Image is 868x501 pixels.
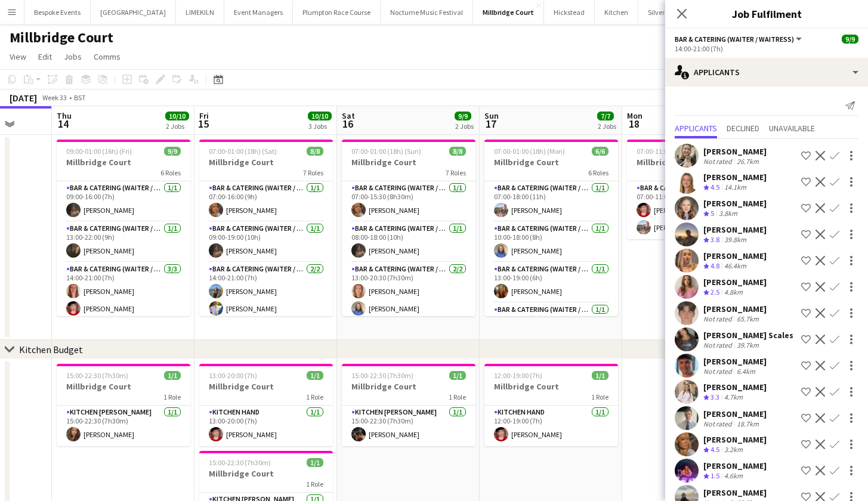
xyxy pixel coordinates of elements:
[307,458,323,467] span: 1/1
[484,262,618,303] app-card-role: Bar & Catering (Waiter / waitress)1/113:00-19:00 (6h)[PERSON_NAME]
[57,364,190,446] div: 15:00-22:30 (7h30m)1/1Millbridge Court1 RoleKitchen [PERSON_NAME]1/115:00-22:30 (7h30m)[PERSON_NAME]
[57,222,190,262] app-card-role: Bar & Catering (Waiter / waitress)1/113:00-22:00 (9h)[PERSON_NAME]
[727,124,759,132] span: Declined
[449,392,466,401] span: 1 Role
[711,392,719,401] span: 3.3
[722,287,745,298] div: 4.8km
[19,344,83,355] div: Kitchen Budget
[64,51,82,62] span: Jobs
[199,222,333,262] app-card-role: Bar & Catering (Waiter / waitress)1/109:00-19:00 (10h)[PERSON_NAME]
[598,122,616,131] div: 2 Jobs
[722,471,745,481] div: 4.6km
[57,140,190,316] app-job-card: 09:00-01:00 (16h) (Fri)9/9Millbridge Court6 RolesBar & Catering (Waiter / waitress)1/109:00-16:00...
[89,49,125,64] a: Comms
[665,58,868,86] div: Applicants
[703,224,767,235] div: [PERSON_NAME]
[74,93,86,102] div: BST
[10,51,26,62] span: View
[703,460,767,471] div: [PERSON_NAME]
[10,92,37,104] div: [DATE]
[734,419,761,428] div: 18.7km
[734,314,761,323] div: 65.7km
[703,314,734,323] div: Not rated
[592,147,608,156] span: 6/6
[769,124,815,132] span: Unavailable
[66,371,128,380] span: 15:00-22:30 (7h30m)
[59,49,87,64] a: Jobs
[637,147,685,156] span: 07:00-11:00 (4h)
[166,122,189,131] div: 2 Jobs
[33,49,57,64] a: Edit
[342,181,475,222] app-card-role: Bar & Catering (Waiter / waitress)1/107:00-15:30 (8h30m)[PERSON_NAME]
[160,168,181,177] span: 6 Roles
[722,183,749,193] div: 14.1km
[494,147,565,156] span: 07:00-01:00 (18h) (Mon)
[716,209,740,219] div: 3.8km
[703,330,793,341] div: [PERSON_NAME] Scales
[342,140,475,316] app-job-card: 07:00-01:00 (18h) (Sun)8/8Millbridge Court7 RolesBar & Catering (Waiter / waitress)1/107:00-15:30...
[342,364,475,446] app-job-card: 15:00-22:30 (7h30m)1/1Millbridge Court1 RoleKitchen [PERSON_NAME]1/115:00-22:30 (7h30m)[PERSON_NAME]
[722,261,749,271] div: 46.4km
[588,168,608,177] span: 6 Roles
[722,445,745,455] div: 3.2km
[591,392,608,401] span: 1 Role
[209,371,257,380] span: 13:00-20:00 (7h)
[638,1,691,24] button: Silverstone
[209,147,277,156] span: 07:00-01:00 (18h) (Sat)
[38,51,52,62] span: Edit
[164,147,181,156] span: 9/9
[703,434,767,445] div: [PERSON_NAME]
[703,367,734,376] div: Not rated
[494,371,542,380] span: 12:00-19:00 (7h)
[484,381,618,392] h3: Millbridge Court
[342,406,475,446] app-card-role: Kitchen [PERSON_NAME]1/115:00-22:30 (7h30m)[PERSON_NAME]
[595,1,638,24] button: Kitchen
[199,364,333,446] app-job-card: 13:00-20:00 (7h)1/1Millbridge Court1 RoleKitchen Hand1/113:00-20:00 (7h)[PERSON_NAME]
[94,51,121,62] span: Comms
[734,157,761,166] div: 26.7km
[734,341,761,350] div: 39.7km
[199,381,333,392] h3: Millbridge Court
[91,1,176,24] button: [GEOGRAPHIC_DATA]
[199,406,333,446] app-card-role: Kitchen Hand1/113:00-20:00 (7h)[PERSON_NAME]
[199,468,333,479] h3: Millbridge Court
[307,371,323,380] span: 1/1
[199,262,333,320] app-card-role: Bar & Catering (Waiter / waitress)2/214:00-21:00 (7h)[PERSON_NAME][PERSON_NAME]
[483,117,499,131] span: 17
[592,371,608,380] span: 1/1
[197,117,209,131] span: 15
[199,157,333,168] h3: Millbridge Court
[711,261,719,270] span: 4.8
[199,140,333,316] div: 07:00-01:00 (18h) (Sat)8/8Millbridge Court7 RolesBar & Catering (Waiter / waitress)1/107:00-16:00...
[57,406,190,446] app-card-role: Kitchen [PERSON_NAME]1/115:00-22:30 (7h30m)[PERSON_NAME]
[55,117,72,131] span: 14
[209,458,271,467] span: 15:00-22:30 (7h30m)
[308,112,332,120] span: 10/10
[675,35,804,44] button: Bar & Catering (Waiter / waitress)
[164,371,181,380] span: 1/1
[473,1,544,24] button: Millbridge Court
[66,147,132,156] span: 09:00-01:00 (16h) (Fri)
[675,44,858,53] div: 14:00-21:00 (7h)
[224,1,293,24] button: Event Managers
[703,198,767,209] div: [PERSON_NAME]
[449,371,466,380] span: 1/1
[627,110,642,121] span: Mon
[675,35,794,44] span: Bar & Catering (Waiter / waitress)
[703,304,767,314] div: [PERSON_NAME]
[703,146,767,157] div: [PERSON_NAME]
[484,140,618,316] app-job-card: 07:00-01:00 (18h) (Mon)6/6Millbridge Court6 RolesBar & Catering (Waiter / waitress)1/107:00-18:00...
[57,262,190,338] app-card-role: Bar & Catering (Waiter / waitress)3/314:00-21:00 (7h)[PERSON_NAME][PERSON_NAME]
[627,157,761,168] h3: Millbridge Court
[10,29,113,47] h1: Millbridge Court
[351,147,421,156] span: 07:00-01:00 (18h) (Sun)
[57,381,190,392] h3: Millbridge Court
[627,140,761,239] app-job-card: 07:00-11:00 (4h)2/2Millbridge Court1 RoleBar & Catering (Waiter / waitress)2/207:00-11:00 (4h)[PE...
[57,110,72,121] span: Thu
[711,183,719,191] span: 4.5
[199,181,333,222] app-card-role: Bar & Catering (Waiter / waitress)1/107:00-16:00 (9h)[PERSON_NAME]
